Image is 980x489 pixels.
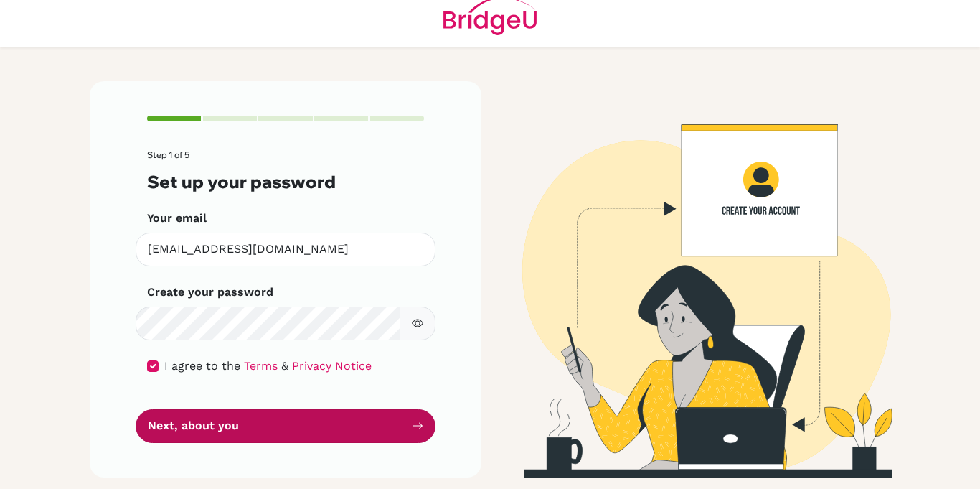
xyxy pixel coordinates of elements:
label: Your email [147,210,207,227]
span: Step 1 of 5 [147,149,189,160]
span: & [281,359,288,373]
button: Next, about you [136,409,435,443]
h3: Set up your password [147,172,424,192]
a: Privacy Notice [292,359,372,373]
label: Create your password [147,284,273,301]
a: Terms [244,359,278,373]
input: Insert your email* [136,233,435,266]
span: I agree to the [164,359,240,373]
